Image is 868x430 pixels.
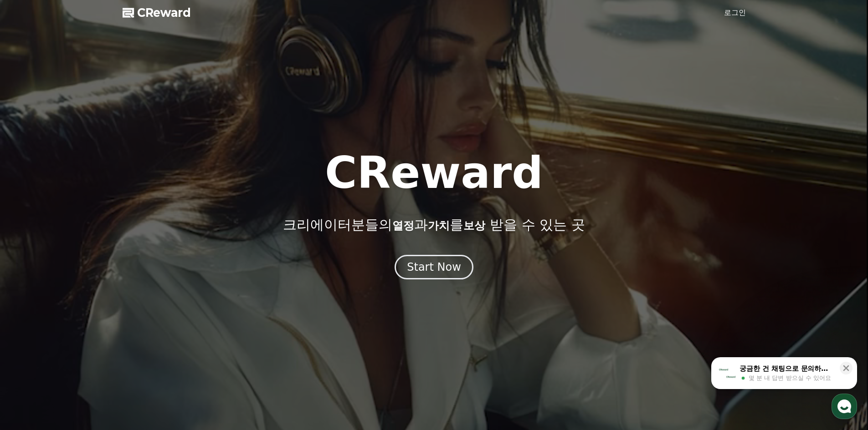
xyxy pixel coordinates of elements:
[392,219,414,232] span: 열정
[407,260,461,274] div: Start Now
[463,219,485,232] span: 보상
[325,151,543,195] h1: CReward
[395,264,473,273] a: Start Now
[724,7,746,18] a: 로그인
[123,5,191,20] a: CReward
[137,5,191,20] span: CReward
[283,217,585,233] p: 크리에이터분들의 과 를 받을 수 있는 곳
[395,255,473,279] button: Start Now
[428,219,450,232] span: 가치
